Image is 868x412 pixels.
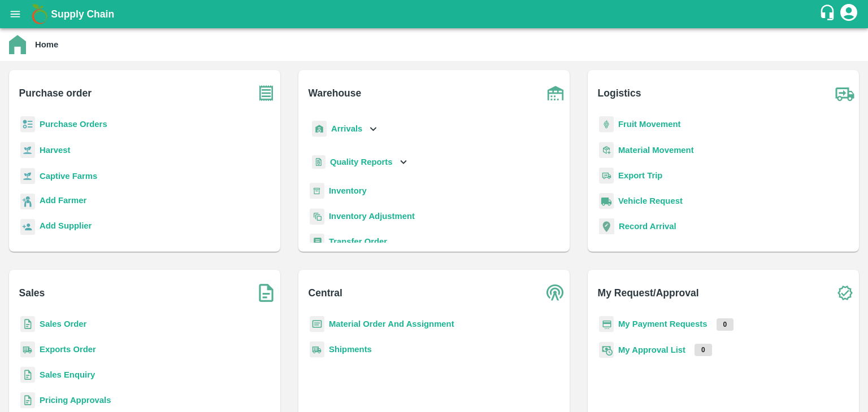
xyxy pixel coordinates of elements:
[20,367,35,383] img: sales
[20,142,35,159] img: harvest
[252,79,280,107] img: purchase
[51,6,819,22] a: Supply Chain
[51,8,114,20] b: Supply Chain
[329,319,454,328] a: Material Order And Assignment
[618,319,708,328] a: My Payment Requests
[40,172,97,181] a: Captive Farms
[819,4,839,24] div: customer-support
[40,220,92,235] a: Add Supplier
[309,85,362,101] b: Warehouse
[329,345,372,354] a: Shipments
[40,319,86,328] a: Sales Order
[599,218,614,234] img: recordArrival
[35,40,58,49] b: Home
[20,194,35,210] img: farmer
[310,183,324,199] img: whInventory
[831,279,859,307] img: check
[40,146,70,155] a: Harvest
[40,196,86,205] b: Add Farmer
[831,79,859,107] img: truck
[839,2,859,26] div: account of current user
[20,219,35,235] img: supplier
[310,208,324,225] img: inventory
[20,316,35,332] img: sales
[618,345,685,354] a: My Approval List
[618,171,662,180] a: Export Trip
[20,168,35,185] img: harvest
[310,341,324,358] img: shipments
[599,316,614,332] img: payment
[717,318,734,331] p: 0
[541,279,570,307] img: central
[599,142,614,159] img: material
[695,344,712,356] p: 0
[618,146,694,155] a: Material Movement
[329,212,415,221] a: Inventory Adjustment
[618,196,683,205] a: Vehicle Request
[598,85,641,101] b: Logistics
[599,168,614,184] img: delivery
[309,285,342,301] b: Central
[599,116,614,133] img: fruit
[40,396,111,405] a: Pricing Approvals
[330,157,393,166] b: Quality Reports
[40,221,92,230] b: Add Supplier
[331,124,362,133] b: Arrivals
[329,186,367,195] a: Inventory
[599,193,614,209] img: vehicle
[619,222,676,231] a: Record Arrival
[20,341,35,358] img: shipments
[19,85,92,101] b: Purchase order
[9,35,26,54] img: home
[20,392,35,409] img: sales
[40,345,96,354] a: Exports Order
[310,234,324,250] img: whTransfer
[40,120,107,129] a: Purchase Orders
[19,285,45,301] b: Sales
[310,151,410,174] div: Quality Reports
[20,116,35,133] img: reciept
[2,1,28,27] button: open drawer
[40,194,86,209] a: Add Farmer
[598,285,699,301] b: My Request/Approval
[252,279,280,307] img: soSales
[599,341,614,358] img: approval
[618,120,681,129] a: Fruit Movement
[40,370,95,379] a: Sales Enquiry
[28,3,51,25] img: logo
[329,237,387,246] a: Transfer Order
[310,116,380,142] div: Arrivals
[312,121,327,137] img: whArrival
[312,155,325,169] img: qualityReport
[541,79,570,107] img: warehouse
[310,316,324,332] img: centralMaterial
